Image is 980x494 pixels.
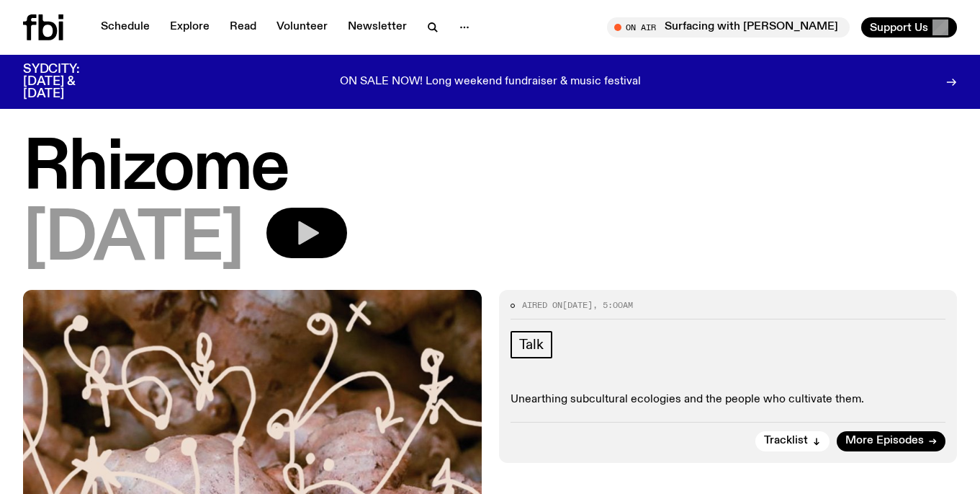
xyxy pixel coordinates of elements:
span: Tracklist [764,436,808,446]
a: More Episodes [837,431,945,451]
span: Talk [519,337,544,353]
button: On AirSurfacing with [PERSON_NAME] [607,17,850,38]
button: Support Us [861,17,957,38]
span: [DATE] [562,299,593,311]
p: Unearthing subcultural ecologies and the people who cultivate them. [511,393,946,407]
a: Volunteer [268,17,336,38]
span: , 5:00am [593,299,633,311]
span: Support Us [870,21,928,34]
span: Aired on [522,299,562,311]
span: [DATE] [23,208,243,273]
button: Tracklist [755,431,830,451]
a: Newsletter [339,17,415,38]
a: Read [221,17,265,38]
h3: SYDCITY: [DATE] & [DATE] [23,63,115,100]
a: Schedule [92,17,158,38]
h1: Rhizome [23,137,957,202]
a: Talk [511,331,552,358]
a: Explore [161,17,218,38]
p: ON SALE NOW! Long weekend fundraiser & music festival [340,76,641,89]
span: More Episodes [845,436,924,446]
